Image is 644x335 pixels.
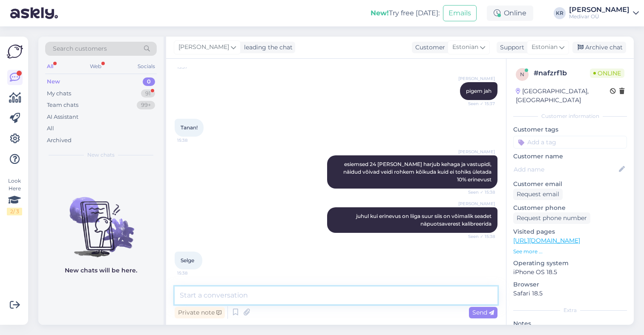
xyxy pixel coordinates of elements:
[513,112,627,120] div: Customer information
[513,280,627,289] p: Browser
[7,177,22,215] div: Look Here
[554,7,566,19] div: KR
[136,61,157,72] div: Socials
[175,307,225,318] div: Private note
[458,200,495,207] span: [PERSON_NAME]
[513,180,627,189] p: Customer email
[569,6,630,13] div: [PERSON_NAME]
[497,43,524,52] div: Support
[47,101,78,109] div: Team chats
[371,9,389,17] b: New!
[513,212,590,224] div: Request phone number
[177,137,209,143] span: 15:38
[472,309,494,316] span: Send
[513,203,627,212] p: Customer phone
[532,43,558,52] span: Estonian
[513,248,627,255] p: See more ...
[569,13,630,20] div: Medivar OÜ
[181,124,198,131] span: Tanan!
[516,87,610,105] div: [GEOGRAPHIC_DATA], [GEOGRAPHIC_DATA]
[47,124,54,133] div: All
[463,100,495,107] span: Seen ✓ 15:37
[513,306,627,314] div: Extra
[7,208,22,215] div: 2 / 3
[65,266,137,275] p: New chats will be here.
[458,75,495,82] span: [PERSON_NAME]
[412,43,445,52] div: Customer
[241,43,293,52] div: leading the chat
[590,69,624,78] span: Online
[137,101,155,109] div: 99+
[513,319,627,328] p: Notes
[513,136,627,149] input: Add a tag
[47,136,72,145] div: Archived
[458,149,495,155] span: [PERSON_NAME]
[452,43,478,52] span: Estonian
[514,165,617,174] input: Add name
[513,268,627,277] p: iPhone OS 18.5
[513,289,627,298] p: Safari 18.5
[143,77,155,86] div: 0
[47,89,71,98] div: My chats
[181,257,194,263] span: Selge
[463,233,495,240] span: Seen ✓ 15:38
[371,8,440,18] div: Try free [DATE]:
[534,68,590,78] div: # nafzrf1b
[53,44,107,53] span: Search customers
[178,43,229,52] span: [PERSON_NAME]
[513,237,580,244] a: [URL][DOMAIN_NAME]
[343,161,493,183] span: esiemsed 24 [PERSON_NAME] harjub kehaga ja vastupidi, näidud võivad veidi rohkem kõikuda kuid ei ...
[141,89,155,98] div: 91
[513,227,627,236] p: Visited pages
[45,61,55,72] div: All
[47,77,60,86] div: New
[38,182,164,258] img: No chats
[572,42,626,53] div: Archive chat
[87,151,115,159] span: New chats
[443,5,477,21] button: Emails
[7,43,23,60] img: Askly Logo
[463,189,495,195] span: Seen ✓ 15:38
[513,152,627,161] p: Customer name
[487,6,533,21] div: Online
[520,71,524,77] span: n
[356,213,493,227] span: juhul kui erinevus on liiga suur siis on võimalik seadet näpuotsaverest kalibreerida
[466,88,492,94] span: pigem jah
[47,113,78,121] div: AI Assistant
[177,64,209,70] span: 15:37
[513,125,627,134] p: Customer tags
[513,189,563,200] div: Request email
[513,259,627,268] p: Operating system
[177,270,209,276] span: 15:38
[88,61,103,72] div: Web
[569,6,639,20] a: [PERSON_NAME]Medivar OÜ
